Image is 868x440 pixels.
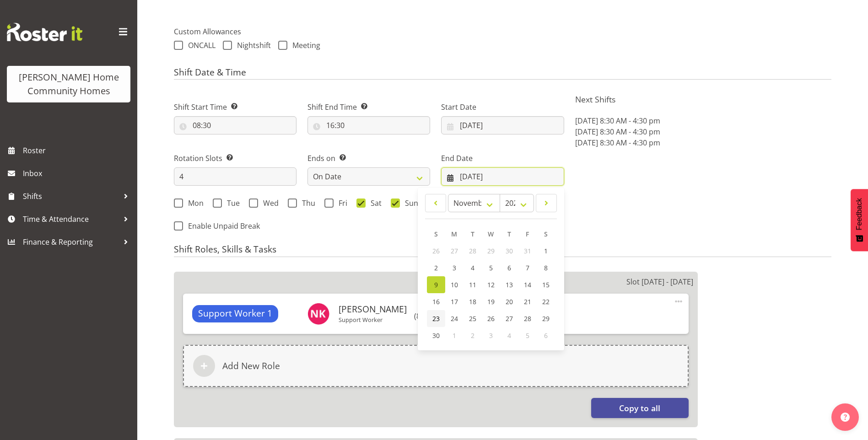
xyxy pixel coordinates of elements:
span: 29 [487,247,495,255]
span: 3 [453,263,456,272]
a: 18 [464,293,482,310]
a: 12 [482,276,500,293]
span: Thu [297,199,315,208]
span: Sat [366,199,382,208]
span: 5 [489,263,493,272]
span: Fri [334,199,347,208]
span: W [488,230,494,238]
h4: Shift Date & Time [174,67,831,80]
span: 8 [544,263,548,272]
span: 26 [487,314,495,323]
h6: [PERSON_NAME] [339,304,407,314]
span: Finance & Reporting [23,235,119,249]
button: Copy to all [591,398,689,418]
a: 28 [518,310,537,327]
h6: (8:30am - 4:30pm) [414,311,475,321]
a: 15 [537,276,555,293]
span: 21 [524,297,531,306]
label: End Date [441,153,564,164]
a: 29 [537,310,555,327]
a: 10 [445,276,464,293]
a: 13 [500,276,518,293]
span: 22 [542,297,550,306]
span: Feedback [855,198,863,230]
h5: Next Shifts [575,94,831,104]
span: 24 [451,314,458,323]
label: Ends on [307,153,430,164]
a: 1 [537,242,555,259]
label: Custom Allowances [174,26,831,37]
span: Nightshift [232,41,271,50]
a: 26 [482,310,500,327]
img: navneet-kaur10443.jpg [307,303,329,325]
span: 1 [544,247,548,255]
h4: Shift Roles, Skills & Tasks [174,244,831,257]
input: Click to select... [174,116,297,134]
span: 16 [432,297,440,306]
span: 29 [542,314,550,323]
label: Shift End Time [307,102,430,113]
span: 2 [434,263,438,272]
span: Support Worker 1 [198,307,272,320]
span: 17 [451,297,458,306]
span: 1 [453,331,456,340]
img: help-xxl-2.png [841,413,850,422]
span: ONCALL [183,41,216,50]
a: 8 [537,259,555,276]
a: 20 [500,293,518,310]
span: 19 [487,297,495,306]
p: Slot [DATE] - [DATE] [626,276,693,287]
span: 10 [451,280,458,289]
span: [DATE] 8:30 AM - 4:30 pm [575,138,660,148]
span: T [471,230,474,238]
span: 7 [526,263,529,272]
span: 20 [506,297,513,306]
span: Mon [183,199,204,208]
label: Start Date [441,102,564,113]
a: 4 [464,259,482,276]
a: 23 [427,310,445,327]
a: 7 [518,259,537,276]
span: Shifts [23,189,119,203]
a: 22 [537,293,555,310]
span: [DATE] 8:30 AM - 4:30 pm [575,116,660,126]
a: 27 [500,310,518,327]
span: Sun [400,199,418,208]
button: Feedback - Show survey [851,189,868,251]
label: Shift Start Time [174,102,297,113]
span: 30 [432,331,440,340]
input: Click to select... [307,116,430,134]
span: Tue [222,199,240,208]
a: 14 [518,276,537,293]
span: Time & Attendance [23,212,119,226]
span: 6 [507,263,511,272]
span: 14 [524,280,531,289]
span: 18 [469,297,476,306]
span: 30 [506,247,513,255]
a: 3 [445,259,464,276]
span: 4 [507,331,511,340]
span: T [507,230,511,238]
span: Inbox [23,166,133,180]
a: 9 [427,276,445,293]
span: 23 [432,314,440,323]
span: 31 [524,247,531,255]
a: 17 [445,293,464,310]
input: E.g. 7 [174,167,297,186]
span: Copy to all [619,402,660,414]
span: 27 [506,314,513,323]
span: 11 [469,280,476,289]
h6: Add New Role [222,360,280,371]
a: 6 [500,259,518,276]
span: 28 [524,314,531,323]
label: Rotation Slots [174,153,297,164]
span: 28 [469,247,476,255]
span: M [451,230,457,238]
span: 6 [544,331,548,340]
span: 5 [526,331,529,340]
span: Roster [23,144,133,157]
span: 3 [489,331,493,340]
span: 12 [487,280,495,289]
span: [DATE] 8:30 AM - 4:30 pm [575,127,660,137]
span: 13 [506,280,513,289]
